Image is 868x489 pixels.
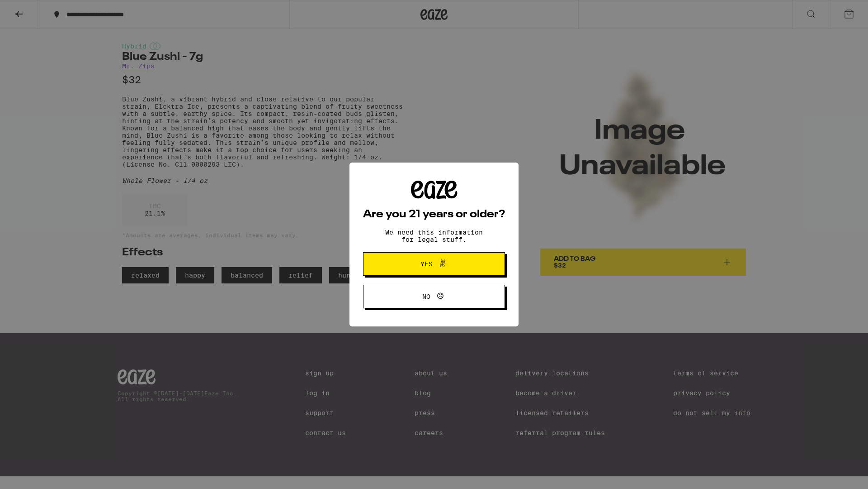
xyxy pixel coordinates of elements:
span: No [422,293,430,300]
button: Yes [363,252,505,276]
span: Yes [420,261,433,267]
p: We need this information for legal stuff. [377,229,491,243]
h2: Are you 21 years or older? [363,209,505,220]
button: No [363,285,505,308]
